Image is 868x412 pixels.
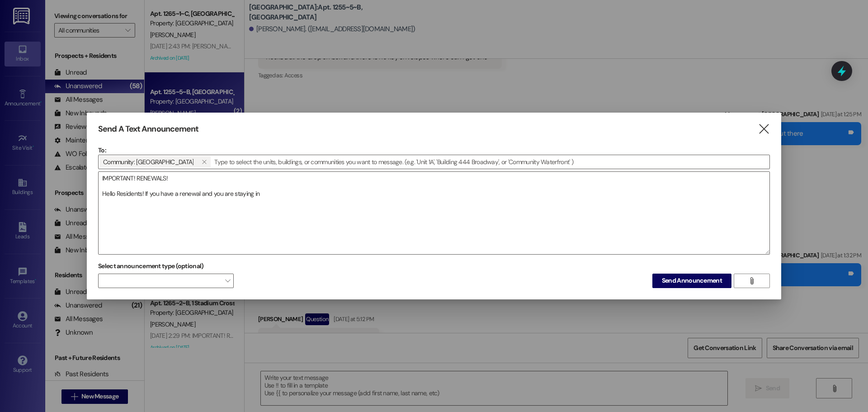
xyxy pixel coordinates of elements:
[652,274,731,288] button: Send Announcement
[98,259,204,273] label: Select announcement type (optional)
[99,172,769,254] textarea: IMPORTANT! RENEWALS! Hello Residents! If you have a renewal and you are staying in
[103,156,193,168] span: Community: Stadium Crossing
[748,277,755,284] i: 
[197,156,211,168] button: Community: Stadium Crossing
[98,171,770,255] div: IMPORTANT! RENEWALS! Hello Residents! If you have a renewal and you are staying in
[758,124,770,134] i: 
[202,158,207,166] i: 
[212,155,769,169] input: Type to select the units, buildings, or communities you want to message. (e.g. 'Unit 1A', 'Buildi...
[98,124,198,134] h3: Send A Text Announcement
[98,146,770,155] p: To:
[662,276,722,285] span: Send Announcement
